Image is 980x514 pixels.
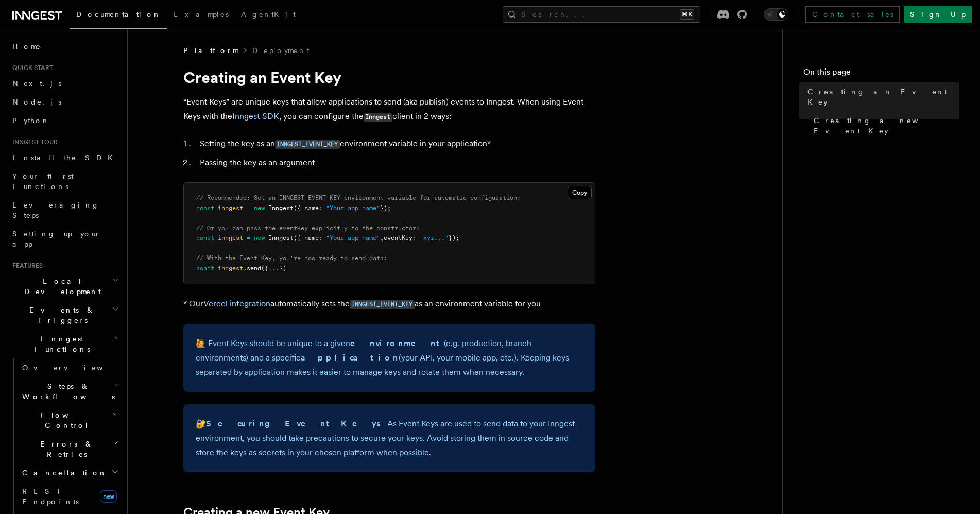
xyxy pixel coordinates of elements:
a: Your first Functions [8,167,121,196]
span: Steps & Workflows [18,381,115,402]
a: Setting up your app [8,225,121,253]
button: Search...⌘K [503,6,700,23]
span: Leveraging Steps [12,201,99,219]
span: const [196,234,214,242]
span: Inngest [268,204,294,212]
span: Platform [183,45,238,56]
span: }); [380,204,391,212]
h4: On this page [803,66,959,82]
span: Overview [22,364,128,372]
button: Local Development [8,272,121,301]
span: Inngest Functions [8,334,111,354]
span: eventKey [384,234,412,242]
span: ({ name [294,234,319,242]
span: : [412,234,416,242]
button: Copy [568,186,592,199]
a: Creating an Event Key [803,82,959,111]
span: Documentation [76,10,161,19]
a: Install the SDK [8,148,121,167]
span: Errors & Retries [18,439,112,459]
span: Quick start [8,64,53,72]
h1: Creating an Event Key [183,68,595,87]
span: // With the Event Key, you're now ready to send data: [196,254,387,262]
button: Cancellation [18,464,121,482]
li: Passing the key as an argument [197,156,595,170]
button: Toggle dark mode [764,8,788,21]
a: Leveraging Steps [8,196,121,225]
span: Features [8,262,43,270]
span: ({ [261,265,268,272]
span: Inngest [268,234,294,242]
span: // Recommended: Set an INNGEST_EVENT_KEY environment variable for automatic configuration: [196,194,521,201]
span: inngest [218,234,243,242]
a: Contact sales [805,6,900,23]
button: Steps & Workflows [18,377,121,406]
a: Documentation [70,3,167,29]
code: Inngest [364,113,392,122]
span: }) [279,265,286,272]
span: Your first Functions [12,172,74,191]
p: 🙋 Event Keys should be unique to a given (e.g. production, branch environments) and a specific (y... [196,336,583,380]
span: Node.js [12,98,61,106]
li: Setting the key as an environment variable in your application* [197,136,595,151]
span: = [247,204,250,212]
span: : [319,234,322,242]
span: Events & Triggers [8,305,112,325]
span: Creating a new Event Key [814,115,959,136]
span: : [319,204,322,212]
a: Creating a new Event Key [810,111,959,140]
a: Node.js [8,93,121,111]
span: .send [243,265,261,272]
span: , [380,234,384,242]
a: Examples [167,3,235,28]
strong: environment [350,338,444,348]
code: INNGEST_EVENT_KEY [350,300,415,309]
span: new [254,204,265,212]
span: Install the SDK [12,153,119,162]
strong: application [301,353,399,363]
span: await [196,265,214,272]
a: Python [8,111,121,130]
p: 🔐 - As Event Keys are used to send data to your Inngest environment, you should take precautions ... [196,417,583,460]
span: Python [12,116,50,125]
a: Next.js [8,74,121,93]
button: Inngest Functions [8,330,121,358]
span: Home [12,41,41,52]
span: Flow Control [18,410,112,431]
span: new [254,234,265,242]
span: const [196,204,214,212]
span: // Or you can pass the eventKey explicitly to the constructor: [196,225,420,232]
code: INNGEST_EVENT_KEY [275,140,340,149]
button: Events & Triggers [8,301,121,330]
a: Sign Up [904,6,972,23]
a: INNGEST_EVENT_KEY [275,139,340,148]
span: "Your app name" [326,234,380,242]
p: “Event Keys” are unique keys that allow applications to send (aka publish) events to Inngest. Whe... [183,95,595,124]
span: new [100,490,117,503]
a: INNGEST_EVENT_KEY [350,299,415,309]
kbd: ⌘K [680,9,694,20]
span: Setting up your app [12,230,101,248]
span: = [247,234,250,242]
a: Overview [18,358,121,377]
span: AgentKit [241,10,296,19]
span: ... [268,265,279,272]
span: "Your app name" [326,204,380,212]
span: Next.js [12,79,61,88]
strong: Securing Event Keys [206,419,382,429]
span: inngest [218,265,243,272]
a: Inngest SDK [232,111,279,121]
button: Errors & Retries [18,435,121,464]
span: Inngest tour [8,138,58,146]
span: REST Endpoints [22,487,79,506]
a: Deployment [252,45,310,56]
button: Flow Control [18,406,121,435]
span: inngest [218,204,243,212]
span: Creating an Event Key [807,87,959,107]
span: Examples [174,10,229,19]
p: * Our automatically sets the as an environment variable for you [183,297,595,312]
span: Local Development [8,276,112,297]
a: Home [8,37,121,56]
a: REST Endpointsnew [18,482,121,511]
span: }); [449,234,459,242]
